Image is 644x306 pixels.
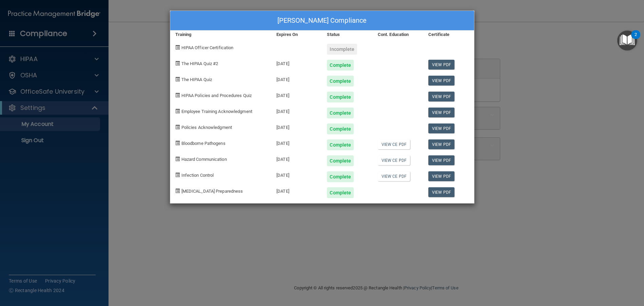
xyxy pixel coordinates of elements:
[271,102,322,118] div: [DATE]
[428,60,454,70] a: View PDF
[428,92,454,101] a: View PDF
[428,171,454,181] a: View PDF
[378,155,410,165] a: View CE PDF
[635,35,637,43] div: 2
[181,93,252,98] span: HIPAA Policies and Procedures Quiz
[428,187,454,197] a: View PDF
[170,11,474,31] div: [PERSON_NAME] Compliance
[181,77,212,82] span: The HIPAA Quiz
[327,44,357,55] div: Incomplete
[428,155,454,165] a: View PDF
[327,92,354,102] div: Complete
[271,150,322,166] div: [DATE]
[271,71,322,87] div: [DATE]
[181,45,234,50] span: HIPAA Officer Certification
[373,31,423,39] div: Cont. Education
[428,123,454,133] a: View PDF
[327,108,354,118] div: Complete
[327,123,354,134] div: Complete
[271,166,322,182] div: [DATE]
[327,155,354,166] div: Complete
[181,61,218,66] span: The HIPAA Quiz #2
[271,134,322,150] div: [DATE]
[378,139,410,149] a: View CE PDF
[327,139,354,150] div: Complete
[181,189,243,194] span: [MEDICAL_DATA] Preparedness
[181,173,214,178] span: Infection Control
[428,139,454,149] a: View PDF
[271,87,322,102] div: [DATE]
[428,108,454,117] a: View PDF
[181,125,232,130] span: Policies Acknowledgment
[271,31,322,39] div: Expires On
[181,157,227,162] span: Hazard Communication
[181,141,226,146] span: Bloodborne Pathogens
[271,182,322,198] div: [DATE]
[322,31,372,39] div: Status
[610,259,636,285] iframe: Drift Widget Chat Controller
[423,31,474,39] div: Certificate
[378,171,410,181] a: View CE PDF
[327,187,354,198] div: Complete
[271,55,322,71] div: [DATE]
[327,171,354,182] div: Complete
[181,109,252,114] span: Employee Training Acknowledgment
[271,118,322,134] div: [DATE]
[327,60,354,71] div: Complete
[170,31,272,39] div: Training
[617,31,637,51] button: Open Resource Center, 2 new notifications
[327,76,354,87] div: Complete
[428,76,454,85] a: View PDF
